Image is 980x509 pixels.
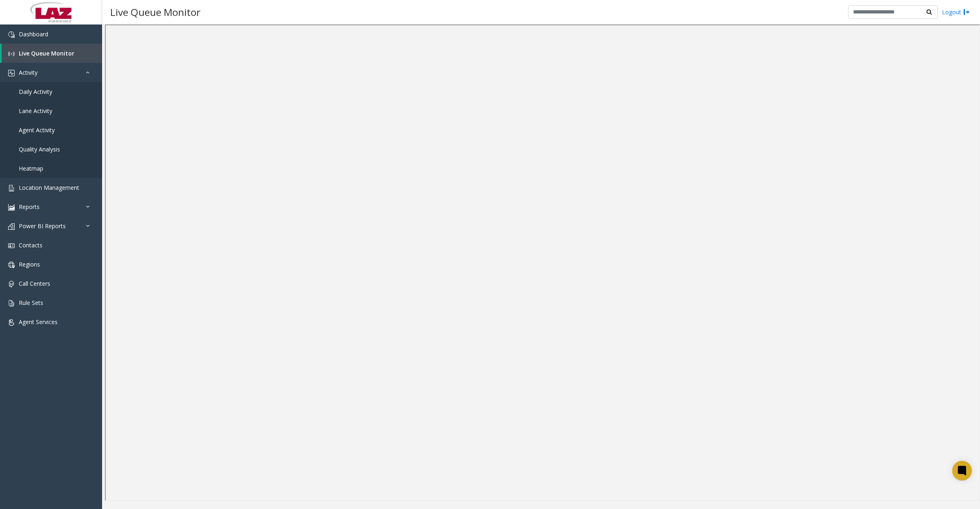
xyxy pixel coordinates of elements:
img: 'icon' [8,262,15,268]
img: 'icon' [8,51,15,57]
img: 'icon' [8,242,15,249]
h3: Live Queue Monitor [106,2,205,22]
a: Live Queue Monitor [2,44,102,63]
span: Power BI Reports [19,222,66,230]
span: Activity [19,69,38,76]
span: Daily Activity [19,88,52,96]
img: logout [963,8,970,16]
img: 'icon' [8,223,15,230]
img: 'icon' [8,319,15,326]
a: Logout [942,8,970,16]
span: Call Centers [19,280,50,287]
img: 'icon' [8,281,15,287]
img: 'icon' [8,300,15,307]
span: Regions [19,260,40,268]
span: Reports [19,203,40,211]
span: Rule Sets [19,299,43,307]
span: Location Management [19,184,79,191]
span: Agent Activity [19,126,55,134]
span: Heatmap [19,164,43,172]
img: 'icon' [8,31,15,38]
span: Dashboard [19,30,48,38]
span: Agent Services [19,318,58,326]
img: 'icon' [8,185,15,191]
img: 'icon' [8,70,15,76]
span: Live Queue Monitor [19,49,74,57]
img: 'icon' [8,204,15,211]
span: Quality Analysis [19,145,60,153]
span: Contacts [19,241,42,249]
span: Lane Activity [19,107,52,115]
